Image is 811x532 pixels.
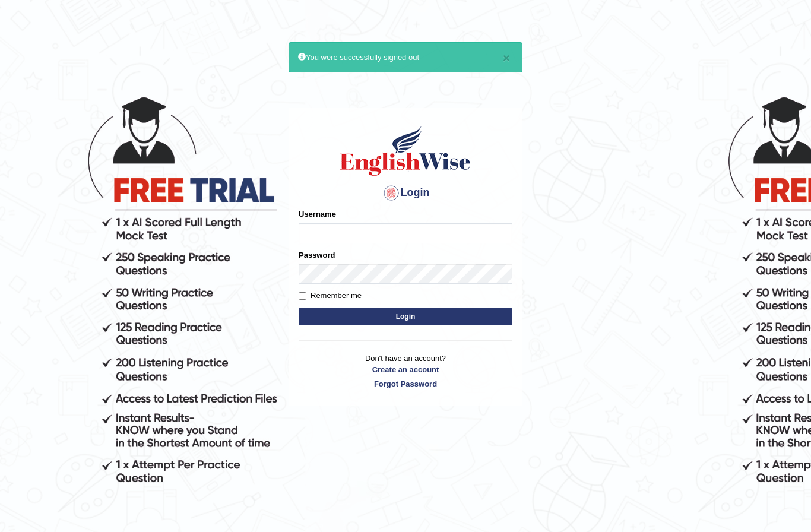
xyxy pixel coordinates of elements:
[299,208,336,220] label: Username
[299,292,306,300] input: Remember me
[299,378,512,389] a: Forgot Password
[299,308,512,325] button: Login
[299,364,512,375] a: Create an account
[299,353,512,389] p: Don't have an account?
[289,42,522,72] div: You were successfully signed out
[299,249,335,261] label: Password
[338,124,473,178] img: Logo of English Wise sign in for intelligent practice with AI
[299,290,362,302] label: Remember me
[299,183,512,202] h4: Login
[503,52,510,64] button: ×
